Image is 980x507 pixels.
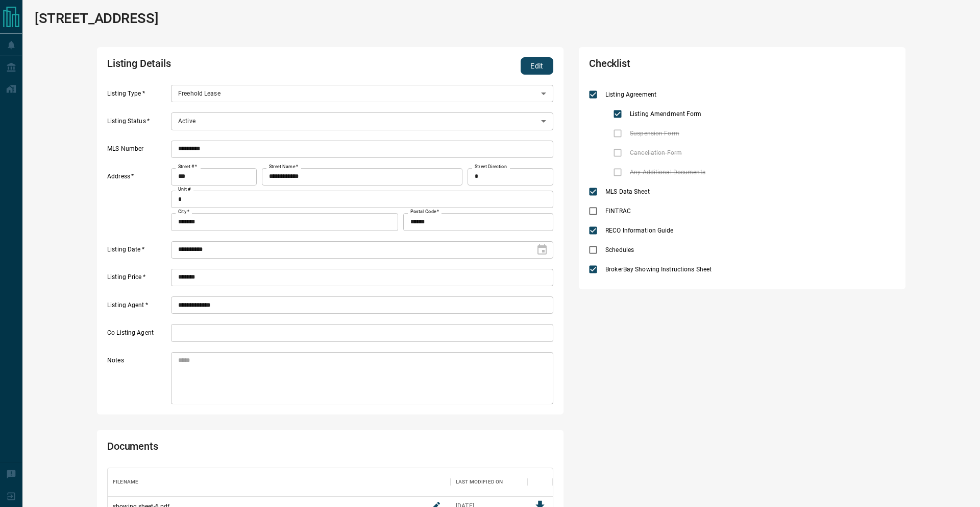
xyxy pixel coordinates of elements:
label: Co Listing Agent [107,329,168,342]
span: Listing Agreement [603,90,659,99]
button: Edit [521,57,553,75]
label: Listing Price [107,273,168,286]
label: Street # [178,164,197,170]
label: City [178,209,189,215]
label: Listing Status [107,117,168,130]
div: Last Modified On [456,468,503,496]
span: Any Additional Documents [627,168,708,177]
label: Address [107,172,168,231]
label: Listing Date [107,245,168,259]
label: Street Name [269,164,298,170]
div: Freehold Lease [171,85,553,102]
span: RECO Information Guide [603,226,676,235]
span: BrokerBay Showing Instructions Sheet [603,265,714,274]
div: Filename [108,468,451,496]
span: Schedules [603,245,636,255]
label: Postal Code [410,209,439,215]
span: MLS Data Sheet [603,187,652,196]
div: Filename [113,468,138,496]
h2: Documents [107,440,375,457]
div: Active [171,112,553,130]
label: Unit # [178,186,191,193]
span: Cancellation Form [627,148,684,157]
label: MLS Number [107,145,168,158]
h2: Listing Details [107,57,375,75]
h1: [STREET_ADDRESS] [35,10,158,27]
span: FINTRAC [603,206,633,216]
span: Listing Amendment Form [627,109,704,119]
span: Suspension Form [627,129,682,138]
div: Last Modified On [451,468,527,496]
label: Listing Type [107,89,168,103]
label: Street Direction [475,164,507,170]
h2: Checklist [589,57,773,75]
label: Notes [107,356,168,404]
label: Listing Agent [107,301,168,314]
